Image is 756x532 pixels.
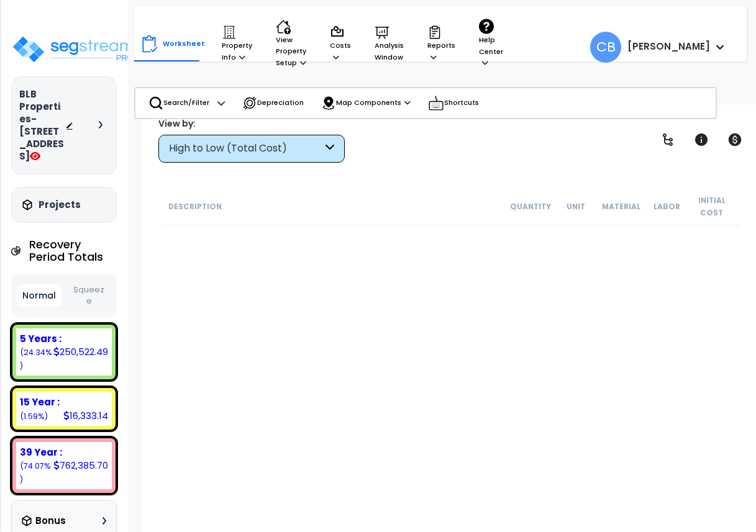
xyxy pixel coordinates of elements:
[421,88,486,118] div: Shortcuts
[321,96,411,110] p: Map Components
[29,238,117,263] h4: Recovery Period Totals
[276,19,306,69] p: View Property Setup
[20,461,51,484] small: (74.07%)
[20,446,62,459] b: 39 Year :
[53,345,108,358] div: 250,522.49
[375,25,404,63] p: Analysis Window
[20,411,48,422] small: (1.59%)
[20,347,52,371] small: (24.34%)
[590,32,621,63] span: CB
[169,142,322,156] div: High to Low (Total Cost)
[11,35,137,64] img: logo_pro_r.png
[664,490,694,520] iframe: Intercom live chat
[16,284,62,307] button: Normal
[35,516,66,526] h3: Bonus
[148,96,209,110] p: Search/Filter
[479,19,503,69] p: Help Center
[20,395,60,408] b: 15 Year :
[63,409,108,422] div: 16,333.14
[330,25,351,63] p: Costs
[242,96,304,110] p: Depreciation
[158,117,345,130] div: View by:
[510,202,551,212] small: Quantity
[222,25,252,63] p: Property Info
[235,89,311,117] div: Depreciation
[39,199,81,211] h3: Projects
[627,40,710,53] b: [PERSON_NAME]
[654,202,680,212] small: Labor
[427,25,455,63] p: Reports
[19,88,65,163] h3: BLB Properties- [STREET_ADDRESS]
[428,94,479,112] p: Shortcuts
[602,202,640,212] small: Material
[20,332,61,345] b: 5 Years :
[168,202,222,212] small: Description
[698,196,726,218] small: Initial Cost
[53,459,108,472] div: 762,385.70
[65,279,113,312] button: Squeeze
[163,38,205,50] p: Worksheet
[567,202,585,212] small: Unit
